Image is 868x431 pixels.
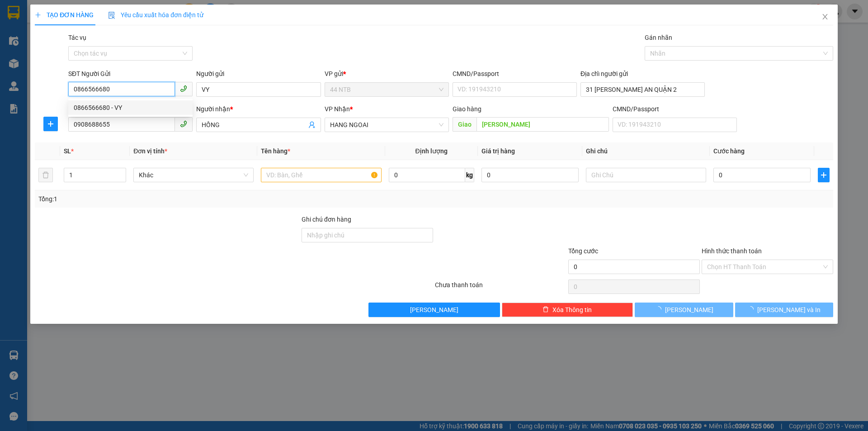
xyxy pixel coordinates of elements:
[330,118,443,132] span: HANG NGOAI
[44,120,57,128] span: plus
[582,142,710,160] th: Ghi chú
[108,11,203,19] span: Yêu cầu xuất hóa đơn điện tử
[196,104,321,114] div: Người nhận
[818,171,829,179] span: plus
[415,147,448,155] span: Định lượng
[481,168,579,182] input: 0
[655,306,665,313] span: loading
[476,117,609,132] input: Dọc đường
[481,147,515,155] span: Giá trị hàng
[68,100,193,115] div: 0866566680 - VY
[465,168,474,182] span: kg
[453,69,577,79] div: CMND/Passport
[302,228,433,242] input: Ghi chú đơn hàng
[568,247,598,255] span: Tổng cước
[261,168,381,182] input: VD: Bàn, Ghế
[38,194,335,204] div: Tổng: 1
[139,168,248,182] span: Khác
[821,13,829,20] span: close
[542,306,549,313] span: delete
[180,85,187,92] span: phone
[68,69,193,79] div: SĐT Người Gửi
[812,5,838,30] button: Close
[502,303,633,317] button: deleteXóa Thông tin
[735,303,833,317] button: [PERSON_NAME] và In
[713,147,745,155] span: Cước hàng
[180,120,187,128] span: phone
[453,117,476,132] span: Giao
[757,305,821,315] span: [PERSON_NAME] và In
[702,247,762,255] label: Hình thức thanh toán
[818,168,830,182] button: plus
[613,104,737,114] div: CMND/Passport
[35,12,41,18] span: plus
[35,11,94,19] span: TẠO ĐƠN HÀNG
[302,216,351,223] label: Ghi chú đơn hàng
[453,105,481,113] span: Giao hàng
[261,147,290,155] span: Tên hàng
[325,105,350,113] span: VP Nhận
[410,305,458,315] span: [PERSON_NAME]
[43,117,58,131] button: plus
[434,280,567,296] div: Chưa thanh toán
[196,69,321,79] div: Người gửi
[368,303,500,317] button: [PERSON_NAME]
[645,34,672,41] label: Gán nhãn
[665,305,713,315] span: [PERSON_NAME]
[308,121,316,128] span: user-add
[64,147,71,155] span: SL
[74,103,187,113] div: 0866566680 - VY
[38,168,53,182] button: delete
[325,69,449,79] div: VP gửi
[108,12,115,19] img: icon
[133,147,167,155] span: Đơn vị tính
[580,69,705,79] div: Địa chỉ người gửi
[580,82,705,97] input: Địa chỉ của người gửi
[330,83,443,96] span: 44 NTB
[552,305,592,315] span: Xóa Thông tin
[586,168,706,182] input: Ghi Chú
[747,306,757,313] span: loading
[68,34,86,41] label: Tác vụ
[635,303,733,317] button: [PERSON_NAME]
